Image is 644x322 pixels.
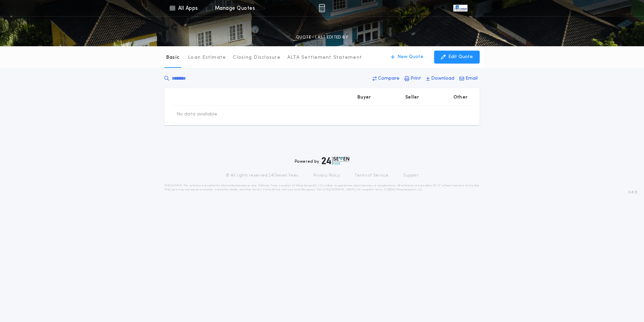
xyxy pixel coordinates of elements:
img: img [319,4,325,12]
p: Edit Quote [448,54,473,60]
p: ALTA Settlement Statement [287,54,362,61]
a: Terms of Service [355,173,388,178]
button: Download [424,73,456,85]
button: Edit Quote [434,51,480,63]
p: Basic [166,54,180,61]
p: Closing Disclosure [233,54,281,61]
p: Buyer [357,94,371,101]
p: Email [465,75,478,82]
p: © All rights reserved. 24|Seven Fees [226,173,298,178]
button: New Quote [384,51,430,63]
p: Compare [378,75,399,82]
p: Other [453,94,468,101]
a: Privacy Policy [313,173,340,178]
button: Print [402,73,423,85]
button: Compare [371,73,401,85]
a: [URL][DOMAIN_NAME] [323,188,356,191]
a: Support [403,173,418,178]
p: Print [411,75,421,82]
p: Download [431,75,454,82]
img: logo [322,157,349,165]
p: QUOTE - LAST EDITED BY [296,34,348,41]
p: DISCLAIMER: This estimate is provided for informational purposes only. 24|Seven Fees, a product o... [164,184,480,192]
td: No data available [171,106,223,123]
img: vs-icon [453,5,468,11]
span: 3.8.0 [628,189,637,195]
p: New Quote [397,54,423,60]
p: Loan Estimate [188,54,226,61]
p: Seller [405,94,419,101]
div: Powered by [295,157,349,165]
button: Email [457,73,480,85]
